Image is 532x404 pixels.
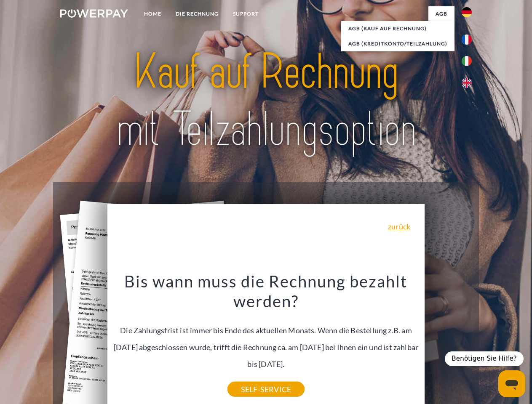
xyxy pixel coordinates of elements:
[80,40,452,161] img: title-powerpay_de.svg
[60,9,128,18] img: logo-powerpay-white.svg
[445,351,524,366] div: Benötigen Sie Hilfe?
[341,21,454,36] a: AGB (Kauf auf Rechnung)
[137,6,168,21] a: Home
[462,7,472,17] img: de
[112,271,420,311] h3: Bis wann muss die Rechnung bezahlt werden?
[498,370,525,397] iframe: Schaltfläche zum Öffnen des Messaging-Fensters; Konversation läuft
[112,271,420,389] div: Die Zahlungsfrist ist immer bis Ende des aktuellen Monats. Wenn die Bestellung z.B. am [DATE] abg...
[462,56,472,66] img: it
[341,36,454,51] a: AGB (Kreditkonto/Teilzahlung)
[428,6,454,21] a: agb
[226,6,266,21] a: SUPPORT
[388,223,410,230] a: zurück
[462,35,472,45] img: fr
[168,6,226,21] a: DIE RECHNUNG
[227,382,305,397] a: SELF-SERVICE
[462,78,472,88] img: en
